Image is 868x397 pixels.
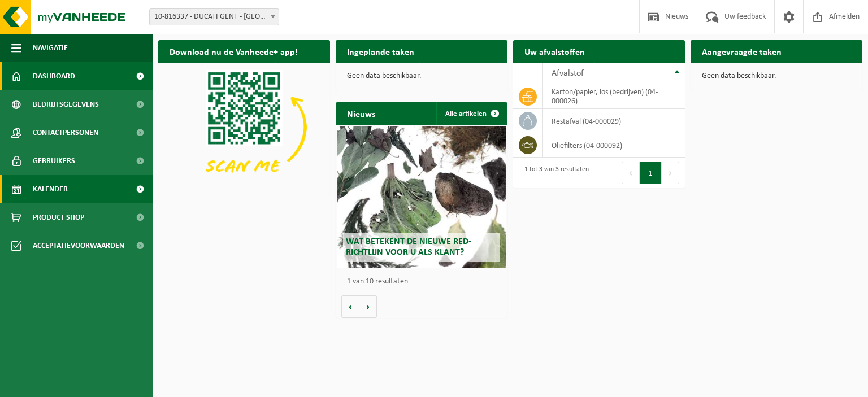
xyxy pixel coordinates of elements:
h2: Ingeplande taken [336,40,426,62]
span: Kalender [33,175,68,203]
button: Volgende [359,295,377,318]
span: Dashboard [33,62,75,90]
div: 1 tot 3 van 3 resultaten [519,160,589,185]
span: 10-816337 - DUCATI GENT - DEURNE [149,8,279,25]
p: Geen data beschikbaar. [702,72,851,80]
span: Gebruikers [33,147,75,175]
p: Geen data beschikbaar. [347,72,496,80]
span: Navigatie [33,34,68,62]
span: 10-816337 - DUCATI GENT - DEURNE [150,9,279,25]
button: Next [662,162,679,184]
a: Alle artikelen [436,102,506,125]
span: Contactpersonen [33,119,98,147]
p: 1 van 10 resultaten [347,278,502,286]
h2: Download nu de Vanheede+ app! [158,40,309,62]
h2: Aangevraagde taken [691,40,793,62]
td: restafval (04-000029) [543,109,685,133]
span: Wat betekent de nieuwe RED-richtlijn voor u als klant? [346,237,471,257]
span: Bedrijfsgegevens [33,90,99,119]
span: Acceptatievoorwaarden [33,232,124,260]
a: Wat betekent de nieuwe RED-richtlijn voor u als klant? [337,126,506,268]
h2: Nieuws [336,102,387,124]
button: Vorige [341,295,359,318]
span: Afvalstof [552,69,584,78]
td: oliefilters (04-000092) [543,133,685,158]
span: Product Shop [33,203,84,232]
h2: Uw afvalstoffen [513,40,596,62]
button: 1 [640,162,662,184]
td: karton/papier, los (bedrijven) (04-000026) [543,84,685,109]
img: Download de VHEPlus App [158,63,330,191]
button: Previous [622,162,640,184]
